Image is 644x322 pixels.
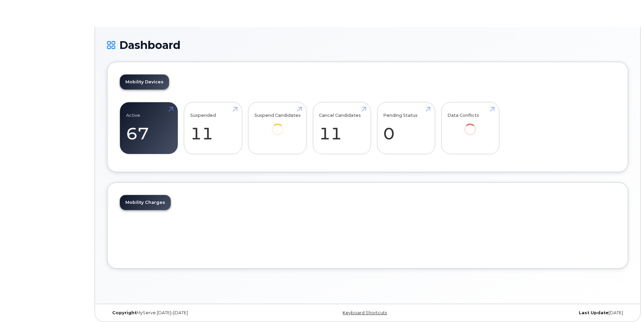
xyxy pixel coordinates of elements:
div: [DATE] [454,310,628,316]
a: Active 67 [126,106,172,151]
a: Cancel Candidates 11 [319,106,365,151]
a: Keyboard Shortcuts [343,310,387,315]
a: Pending Status 0 [383,106,429,151]
strong: Copyright [112,310,137,315]
a: Data Conflicts [447,106,493,145]
strong: Last Update [579,310,609,315]
h1: Dashboard [107,39,628,51]
div: MyServe [DATE]–[DATE] [107,310,281,316]
a: Suspended 11 [190,106,236,151]
a: Mobility Charges [120,195,171,210]
a: Mobility Devices [120,75,169,89]
a: Suspend Candidates [254,106,301,145]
